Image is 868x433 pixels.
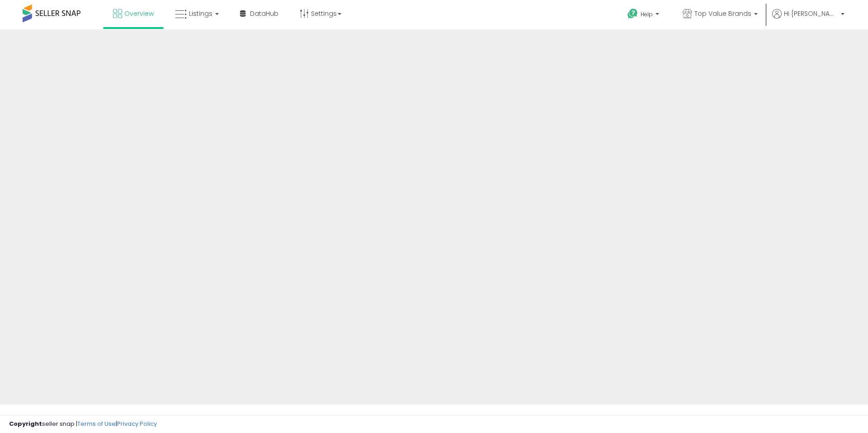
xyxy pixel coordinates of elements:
i: Get Help [627,8,638,19]
span: Overview [124,9,154,18]
a: Help [620,1,668,29]
span: Help [641,10,653,18]
span: Listings [189,9,212,18]
span: Hi [PERSON_NAME] [784,9,838,18]
span: DataHub [250,9,278,18]
a: Hi [PERSON_NAME] [772,9,844,29]
span: Top Value Brands [694,9,751,18]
